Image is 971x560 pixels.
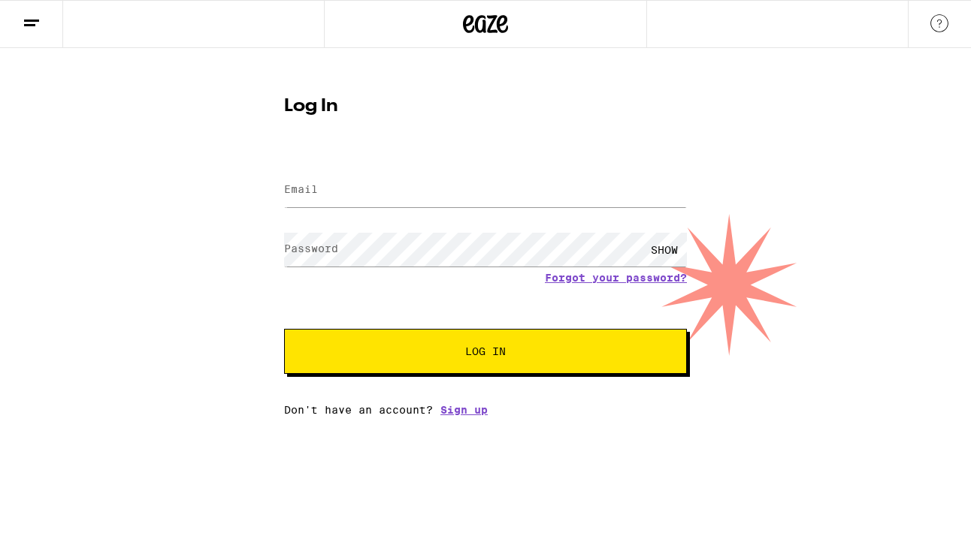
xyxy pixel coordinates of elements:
div: Don't have an account? [284,404,687,416]
span: Log In [465,346,506,357]
button: Log In [284,329,687,374]
a: Forgot your password? [545,272,687,284]
h1: Log In [284,98,687,116]
label: Email [284,183,318,195]
input: Email [284,173,687,207]
label: Password [284,242,338,254]
span: Hi. Need any help? [9,11,108,23]
a: Sign up [440,404,488,416]
div: SHOW [642,233,687,266]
